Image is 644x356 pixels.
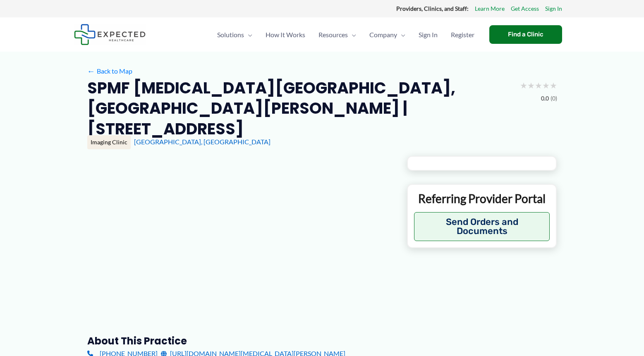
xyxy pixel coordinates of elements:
[489,25,562,44] a: Find a Clinic
[414,191,550,206] p: Referring Provider Portal
[412,20,444,49] a: Sign In
[266,20,305,49] span: How It Works
[520,78,527,93] span: ★
[545,3,562,14] a: Sign In
[348,20,356,49] span: Menu Toggle
[217,20,244,49] span: Solutions
[87,65,132,77] a: ←Back to Map
[550,78,557,93] span: ★
[312,20,363,49] a: ResourcesMenu Toggle
[542,78,550,93] span: ★
[211,20,481,49] nav: Primary Site Navigation
[397,20,405,49] span: Menu Toggle
[511,3,539,14] a: Get Access
[87,78,513,139] h2: SPMF [MEDICAL_DATA][GEOGRAPHIC_DATA], [GEOGRAPHIC_DATA][PERSON_NAME] | [STREET_ADDRESS]
[551,93,557,104] span: (0)
[535,78,542,93] span: ★
[475,3,505,14] a: Learn More
[211,20,259,49] a: SolutionsMenu Toggle
[541,93,549,104] span: 0.0
[318,20,348,49] span: Resources
[74,24,146,45] img: Expected Healthcare Logo - side, dark font, small
[134,138,271,146] a: [GEOGRAPHIC_DATA], [GEOGRAPHIC_DATA]
[419,20,438,49] span: Sign In
[396,5,469,12] strong: Providers, Clinics, and Staff:
[414,212,550,241] button: Send Orders and Documents
[87,67,95,75] span: ←
[451,20,474,49] span: Register
[244,20,252,49] span: Menu Toggle
[444,20,481,49] a: Register
[363,20,412,49] a: CompanyMenu Toggle
[259,20,312,49] a: How It Works
[87,135,131,149] div: Imaging Clinic
[369,20,397,49] span: Company
[87,334,394,347] h3: About this practice
[527,78,535,93] span: ★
